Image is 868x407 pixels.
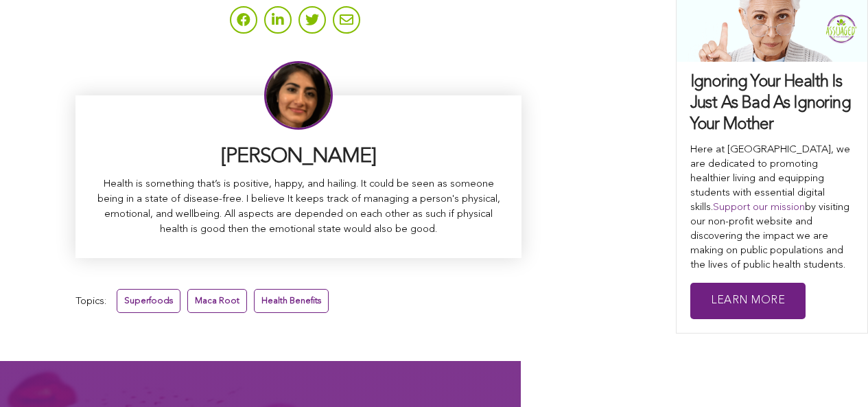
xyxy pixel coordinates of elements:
span: Topics: [75,292,106,311]
a: Maca Root [187,289,247,313]
img: Sitara Darvish [264,61,333,130]
h3: [PERSON_NAME] [96,143,501,170]
iframe: Chat Widget [799,341,868,407]
p: Health is something that’s is positive, happy, and hailing. It could be seen as someone being in ... [96,177,501,237]
a: Health Benefits [254,289,329,313]
a: Learn More [690,283,806,319]
a: Superfoods [117,289,180,313]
